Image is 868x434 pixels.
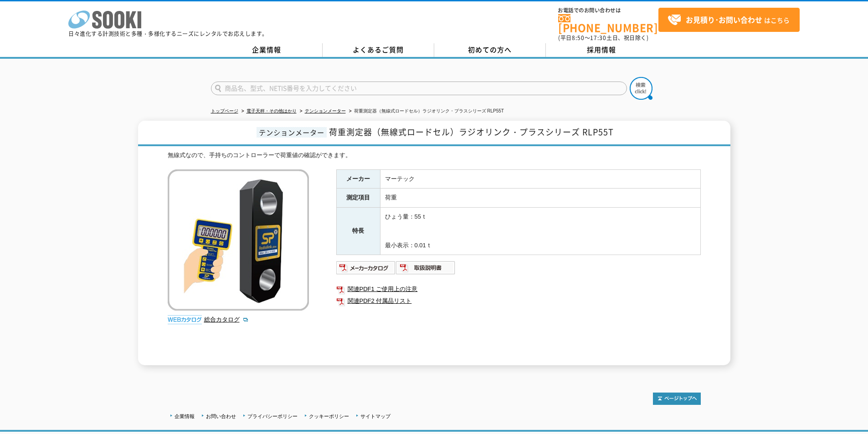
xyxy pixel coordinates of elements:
a: トップページ [211,108,238,113]
li: 荷重測定器（無線式ロードセル）ラジオリンク・プラスシリーズ RLP55T [347,107,504,116]
img: btn_search.png [630,77,652,100]
td: ひょう量：55ｔ 最小表示：0.01ｔ [380,208,700,255]
td: 荷重 [380,189,700,208]
img: webカタログ [168,315,202,324]
span: 初めての方へ [468,45,512,55]
th: 特長 [336,208,380,255]
a: お問い合わせ [206,414,236,419]
a: 初めての方へ [434,43,546,57]
div: 無線式なので、手持ちのコントローラーで荷重値の確認ができます。 [168,151,701,160]
span: 荷重測定器（無線式ロードセル）ラジオリンク・プラスシリーズ RLP55T [329,126,614,138]
a: 電子天秤・その他はかり [247,108,297,113]
a: 採用情報 [546,43,657,57]
strong: お見積り･お問い合わせ [686,14,762,25]
span: 17:30 [590,34,606,42]
a: 企業情報 [175,414,195,419]
a: よくあるご質問 [323,43,434,57]
img: メーカーカタログ [336,260,396,275]
a: サイトマップ [360,414,390,419]
a: 関連PDF1 ご使用上の注意 [336,283,701,295]
span: (平日 ～ 土日、祝日除く) [558,34,648,42]
a: お見積り･お問い合わせはこちら [658,8,800,32]
a: テンションメーター [305,108,346,113]
a: 総合カタログ [204,316,249,323]
span: お電話でのお問い合わせは [558,8,658,13]
span: 8:50 [572,34,585,42]
a: [PHONE_NUMBER] [558,14,658,33]
img: 荷重測定器（無線式ロードセル）ラジオリンク・プラスシリーズ RLP55T [168,169,309,311]
a: クッキーポリシー [309,414,349,419]
a: 関連PDF2 付属品リスト [336,295,701,307]
span: はこちら [668,13,790,27]
p: 日々進化する計測技術と多種・多様化するニーズにレンタルでお応えします。 [68,31,268,36]
td: マーテック [380,169,700,189]
th: メーカー [336,169,380,189]
a: 取扱説明書 [396,267,456,274]
th: 測定項目 [336,189,380,208]
img: トップページへ [653,393,701,405]
img: 取扱説明書 [396,260,456,275]
a: メーカーカタログ [336,267,396,274]
input: 商品名、型式、NETIS番号を入力してください [211,82,627,95]
a: プライバシーポリシー [247,414,298,419]
span: テンションメーター [257,127,327,138]
a: 企業情報 [211,43,323,57]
